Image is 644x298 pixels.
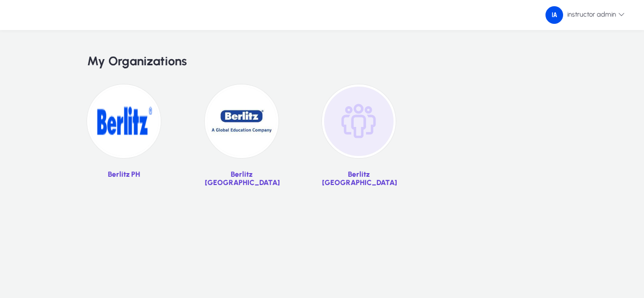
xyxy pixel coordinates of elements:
[322,84,396,158] img: organization-placeholder.png
[322,171,396,188] p: Berlitz [GEOGRAPHIC_DATA]
[205,171,278,188] p: Berlitz [GEOGRAPHIC_DATA]
[205,84,278,195] a: Berlitz [GEOGRAPHIC_DATA]
[87,171,161,179] p: Berlitz PH
[537,6,633,24] button: instructor admin
[545,6,625,24] span: instructor admin
[205,84,278,158] img: 34.jpg
[87,84,161,158] img: 28.png
[87,54,557,69] h2: My Organizations
[545,6,563,24] img: 239.png
[87,84,161,195] a: Berlitz PH
[322,84,396,195] a: Berlitz [GEOGRAPHIC_DATA]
